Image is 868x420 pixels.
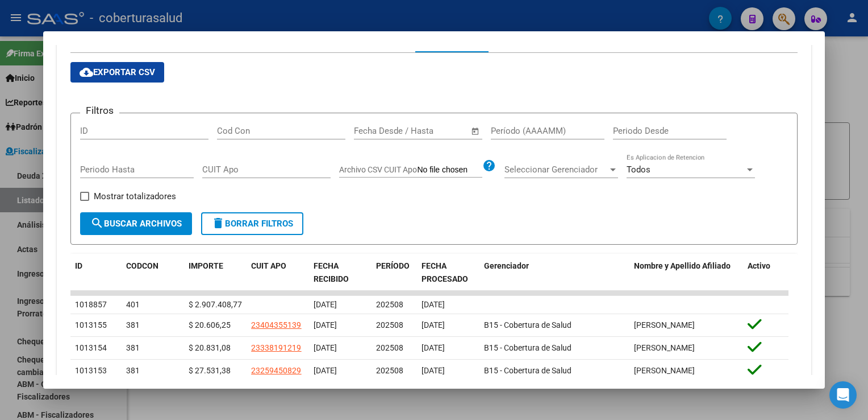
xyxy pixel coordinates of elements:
[634,261,731,270] span: Nombre y Apellido Afiliado
[627,164,650,175] span: Todos
[309,254,372,291] datatable-header-cell: FECHA RECIBIDO
[122,254,161,291] datatable-header-cell: CODCON
[126,343,140,352] span: 381
[484,343,571,352] span: B15 - Cobertura de Salud
[422,261,468,283] span: FECHA PROCESADO
[126,300,140,309] span: 401
[314,300,337,309] span: [DATE]
[314,343,337,352] span: [DATE]
[417,165,482,175] input: Archivo CSV CUIT Apo
[829,381,857,409] div: Open Intercom Messenger
[484,261,529,270] span: Gerenciador
[94,190,176,203] span: Mostrar totalizadores
[70,254,122,291] datatable-header-cell: ID
[339,165,417,174] span: Archivo CSV CUIT Apo
[70,62,164,83] button: Exportar CSV
[422,366,445,375] span: [DATE]
[743,254,788,291] datatable-header-cell: Activo
[376,320,403,330] span: 202508
[189,300,242,309] span: $ 2.907.408,77
[251,320,301,330] span: 23404355139
[90,219,182,229] span: Buscar Archivos
[251,261,286,270] span: CUIT APO
[184,254,247,291] datatable-header-cell: IMPORTE
[75,300,107,309] span: 1018857
[189,320,231,330] span: $ 20.606,25
[251,343,301,352] span: 23338191219
[201,212,303,235] button: Borrar Filtros
[482,159,496,172] mat-icon: help
[314,366,337,375] span: [DATE]
[211,216,225,230] mat-icon: delete
[80,65,93,79] mat-icon: cloud_download
[748,261,770,270] span: Activo
[80,212,192,235] button: Buscar Archivos
[634,320,695,330] span: [PERSON_NAME]
[247,254,309,291] datatable-header-cell: CUIT APO
[484,366,571,375] span: B15 - Cobertura de Salud
[376,300,403,309] span: 202508
[75,261,82,270] span: ID
[376,261,410,270] span: PERÍODO
[422,300,445,309] span: [DATE]
[484,320,571,330] span: B15 - Cobertura de Salud
[422,320,445,330] span: [DATE]
[314,261,349,283] span: FECHA RECIBIDO
[504,164,608,175] span: Seleccionar Gerenciador
[634,366,695,375] span: [PERSON_NAME]
[629,254,743,291] datatable-header-cell: Nombre y Apellido Afiliado
[126,261,158,270] span: CODCON
[189,343,231,352] span: $ 20.831,08
[314,320,337,330] span: [DATE]
[80,67,155,77] span: Exportar CSV
[634,343,695,352] span: [PERSON_NAME]
[75,343,107,352] span: 1013154
[372,254,417,291] datatable-header-cell: PERÍODO
[354,126,400,136] input: Fecha inicio
[376,366,403,375] span: 202508
[251,366,301,375] span: 23259450829
[189,261,223,270] span: IMPORTE
[126,320,140,330] span: 381
[417,254,479,291] datatable-header-cell: FECHA PROCESADO
[469,125,482,138] button: Open calendar
[80,104,119,117] h3: Filtros
[479,254,629,291] datatable-header-cell: Gerenciador
[75,320,107,330] span: 1013155
[126,366,140,375] span: 381
[211,219,293,229] span: Borrar Filtros
[90,216,104,230] mat-icon: search
[376,343,403,352] span: 202508
[189,366,231,375] span: $ 27.531,38
[75,366,107,375] span: 1013153
[422,343,445,352] span: [DATE]
[410,126,465,136] input: Fecha fin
